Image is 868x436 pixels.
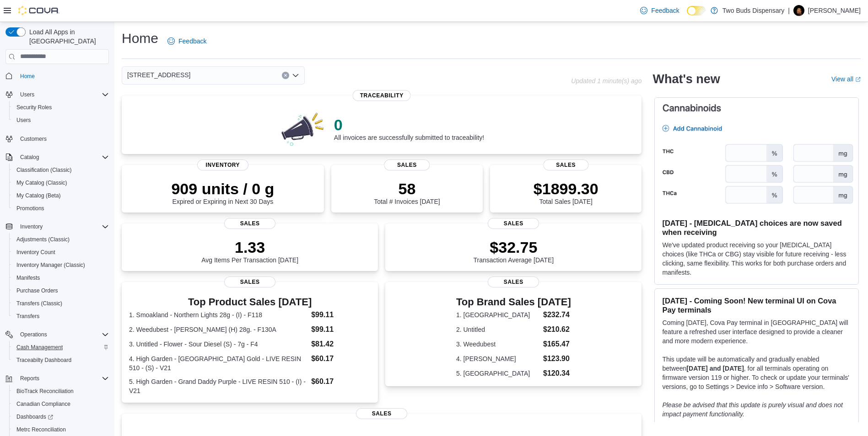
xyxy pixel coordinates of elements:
dd: $120.34 [543,368,571,379]
a: BioTrack Reconciliation [13,386,77,397]
p: $32.75 [474,238,554,256]
span: My Catalog (Beta) [16,192,61,199]
span: Home [16,70,109,82]
span: Cash Management [16,344,63,351]
p: Updated 1 minute(s) ago [571,77,642,85]
span: Inventory [20,223,43,230]
button: Inventory [16,221,46,232]
p: | [788,5,790,16]
p: [PERSON_NAME] [808,5,861,16]
h1: Home [122,29,158,48]
a: Users [13,115,34,126]
button: Operations [2,328,113,341]
a: Home [16,71,38,82]
span: Inventory [197,160,248,170]
span: Users [20,91,34,98]
span: Sales [488,276,539,287]
button: My Catalog (Classic) [9,176,113,189]
span: Operations [16,329,109,340]
button: Users [16,89,38,100]
input: Dark Mode [687,6,706,16]
dd: $81.42 [311,339,371,350]
a: Manifests [13,272,43,283]
span: Reports [20,375,39,382]
span: My Catalog (Classic) [13,177,109,188]
span: Customers [16,133,109,144]
span: Traceability [353,90,411,101]
span: Sales [224,218,275,229]
dt: 1. Smoakland - Northern Lights 28g - (I) - F118 [129,310,307,319]
span: Dark Mode [687,16,687,16]
span: Inventory Count [13,247,109,258]
strong: [DATE] and [DATE] [686,365,744,372]
span: Promotions [16,205,44,212]
button: Users [9,114,113,127]
div: Howie Miller [793,5,804,16]
button: Catalog [16,152,43,163]
svg: External link [855,77,861,82]
span: Transfers [16,313,39,320]
h3: Top Product Sales [DATE] [129,297,371,308]
span: Operations [20,331,47,338]
a: My Catalog (Classic) [13,177,71,188]
p: This update will be automatically and gradually enabled between , for all terminals operating on ... [662,355,851,391]
dt: 3. Weedubest [456,340,539,349]
span: Customers [20,135,47,143]
h3: Top Brand Sales [DATE] [456,297,571,308]
span: Purchase Orders [13,285,109,296]
dd: $99.11 [311,324,371,335]
button: Catalog [2,151,113,164]
dd: $165.47 [543,339,571,350]
dt: 3. Untitled - Flower - Sour Diesel (S) - 7g - F4 [129,340,307,349]
span: Metrc Reconciliation [13,424,109,435]
span: Users [13,115,109,126]
button: My Catalog (Beta) [9,189,113,202]
span: Cash Management [13,342,109,353]
button: Transfers [9,310,113,323]
span: Catalog [16,152,109,163]
button: Transfers (Classic) [9,297,113,310]
a: Purchase Orders [13,285,62,296]
button: Home [2,69,113,83]
span: Security Roles [13,102,109,113]
a: Inventory Manager (Classic) [13,260,89,271]
dt: 2. Untitled [456,325,539,334]
dt: 2. Weedubest - [PERSON_NAME] (H) 28g. - F130A [129,325,307,334]
span: BioTrack Reconciliation [13,386,109,397]
span: Security Roles [16,104,52,111]
a: Transfers [13,311,43,322]
dd: $60.17 [311,353,371,364]
span: Home [20,73,35,80]
span: Adjustments (Classic) [16,236,70,243]
a: Cash Management [13,342,66,353]
button: Reports [2,372,113,385]
span: Inventory [16,221,109,232]
dt: 5. [GEOGRAPHIC_DATA] [456,369,539,378]
span: Reports [16,373,109,384]
p: $1899.30 [534,180,598,198]
p: 909 units / 0 g [171,180,274,198]
button: BioTrack Reconciliation [9,385,113,398]
button: Security Roles [9,101,113,114]
span: Transfers (Classic) [16,300,62,307]
span: Catalog [20,154,39,161]
button: Inventory Manager (Classic) [9,259,113,271]
span: BioTrack Reconciliation [16,388,74,395]
img: Cova [18,6,59,15]
a: Customers [16,133,50,144]
a: Canadian Compliance [13,399,74,409]
span: Manifests [13,272,109,283]
span: Sales [384,160,430,170]
span: Users [16,89,109,100]
button: Open list of options [292,72,299,79]
h2: What's new [652,72,720,86]
span: Sales [356,408,407,419]
a: Classification (Classic) [13,165,75,175]
span: Inventory Count [16,249,55,256]
div: Total # Invoices [DATE] [374,180,440,205]
span: Canadian Compliance [16,400,70,408]
a: Feedback [164,32,210,50]
div: Avg Items Per Transaction [DATE] [201,238,298,264]
a: Transfers (Classic) [13,298,66,309]
dd: $232.74 [543,309,571,320]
